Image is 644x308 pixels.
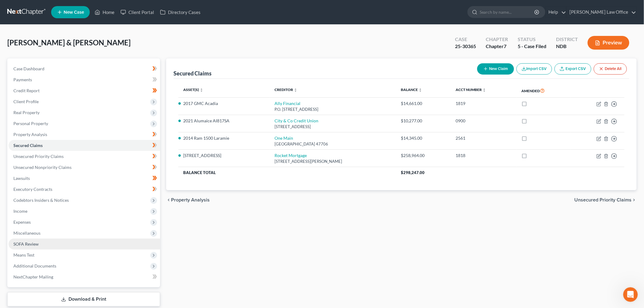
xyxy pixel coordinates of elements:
[5,183,117,197] div: Lindsey says…
[27,18,112,64] a: Facebook
[5,183,39,196] div: Thank you!
[518,36,546,43] div: Status
[13,241,39,247] span: SOFA Review
[27,109,107,125] b: Please call or email to schedule a telephone or Zoom appointment.
[594,63,627,75] button: Delete All
[516,63,552,75] button: Import CSV
[556,43,578,50] div: NDB
[275,141,391,147] div: [GEOGRAPHIC_DATA] 47706
[456,87,486,92] a: Acct Number unfold_more
[9,140,160,151] a: Secured Claims
[456,100,512,107] div: 1819
[632,198,637,202] i: chevron_right
[9,85,160,96] a: Credit Report
[183,118,265,124] li: 2021 Alumaice AI817SA
[9,63,160,74] a: Case Dashboard
[480,6,535,18] input: Search by name...
[575,198,632,202] span: Unsecured Priority Claims
[483,88,486,92] i: unfold_more
[27,121,111,173] i: This communication may be privileged and confidential. It is intended only for the individual to ...
[9,271,160,282] a: NextChapter Mailing
[183,100,265,107] li: 2017 GMC Acadia
[13,176,30,181] span: Lawsuits
[401,100,446,107] div: $14,661.00
[13,110,40,115] span: Real Property
[504,43,506,49] span: 7
[455,36,476,43] div: Case
[477,63,514,75] button: New Claim
[13,165,72,170] span: Unsecured Nonpriority Claims
[200,88,203,92] i: unfold_more
[275,107,391,112] div: P.O. [STREET_ADDRESS]
[64,10,84,15] span: New Case
[401,118,446,124] div: $10,277.00
[275,118,319,123] a: City & Co Credit Union
[567,7,636,18] a: [PERSON_NAME] Law Office
[556,36,578,43] div: District
[13,143,43,148] span: Secured Claims
[19,199,24,204] button: Emoji picker
[4,2,16,14] button: go back
[294,88,298,92] i: unfold_more
[178,167,396,178] th: Balance Total
[456,135,512,141] div: 2561
[9,74,160,85] a: Payments
[13,77,32,82] span: Payments
[5,187,117,197] textarea: Message…
[171,198,210,202] span: Property Analysis
[516,84,571,98] th: Amended
[9,199,14,204] button: Upload attachment
[166,198,171,202] i: chevron_left
[13,198,69,203] span: Codebtors Insiders & Notices
[13,99,39,104] span: Client Profile
[13,121,48,126] span: Personal Property
[95,2,107,14] button: Home
[13,252,34,257] span: Means Test
[9,173,160,184] a: Lawsuits
[419,88,422,92] i: unfold_more
[104,197,114,207] button: Send a message…
[13,274,53,279] span: NextChapter Mailing
[13,208,27,214] span: Income
[92,7,117,18] a: Home
[166,198,210,202] button: chevron_left Property Analysis
[27,67,112,90] b: [PERSON_NAME] Law Office of Fargo is open by appointment only. Please do not mail documents or pl...
[9,129,160,140] a: Property Analysis
[546,7,566,18] a: Help
[575,198,637,202] button: Unsecured Priority Claims chevron_right
[13,263,56,268] span: Additional Documents
[107,2,118,13] div: Close
[17,3,27,13] img: Profile image for Lindsey
[27,85,110,114] b: If technology is available for a current or potential client, we prefer using those technologies ...
[275,159,391,164] div: [STREET_ADDRESS][PERSON_NAME]
[456,118,512,124] div: 0900
[275,135,293,141] a: One Main
[518,43,546,50] div: 5 - Case Filed
[401,87,422,92] a: Balance unfold_more
[275,153,307,158] a: Rocket Mortgage
[9,184,160,195] a: Executory Contracts
[13,132,47,137] span: Property Analysis
[486,36,508,43] div: Chapter
[401,170,425,175] span: $298,247.00
[9,151,160,162] a: Unsecured Priority Claims
[39,199,44,204] button: Start recording
[13,230,40,236] span: Miscellaneous
[275,87,298,92] a: Creditor unfold_more
[7,292,160,306] a: Download & Print
[13,154,64,159] span: Unsecured Priority Claims
[401,135,446,141] div: $14,345.00
[13,219,31,225] span: Expenses
[7,38,131,47] span: [PERSON_NAME] & [PERSON_NAME]
[401,152,446,159] div: $258,964.00
[9,162,160,173] a: Unsecured Nonpriority Claims
[183,87,203,92] a: Asset(s) unfold_more
[455,43,476,50] div: 25-30365
[275,101,301,106] a: Ally Financial
[157,7,204,18] a: Directory Cases
[117,7,157,18] a: Client Portal
[275,124,391,130] div: [STREET_ADDRESS]
[9,239,160,250] a: SOFA Review
[13,66,44,71] span: Case Dashboard
[29,199,34,204] button: Gif picker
